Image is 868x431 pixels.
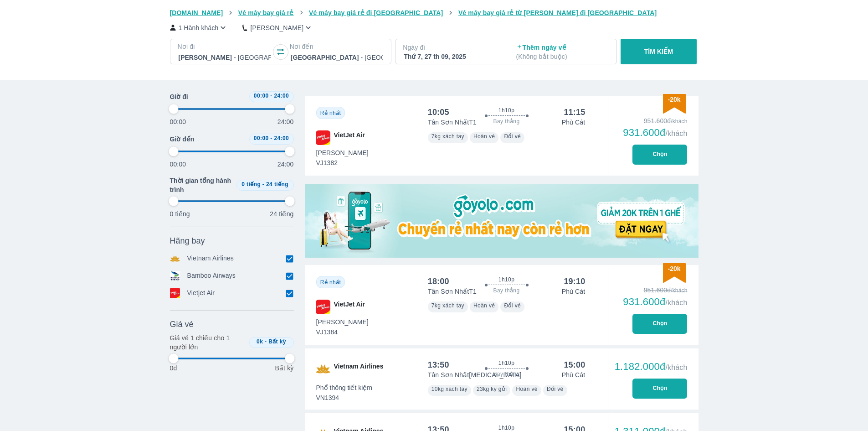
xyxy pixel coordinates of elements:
button: [PERSON_NAME] [242,23,313,32]
div: 951.600đ [623,116,687,125]
span: Rẻ nhất [320,110,341,116]
span: Phổ thông tiết kiệm [316,383,373,392]
p: 1 Hành khách [179,23,219,32]
span: - [270,135,272,141]
p: 24:00 [277,117,294,126]
div: 13:50 [428,359,449,370]
div: 18:00 [428,276,449,287]
span: Rẻ nhất [320,279,341,286]
p: 0 tiếng [170,209,190,218]
span: 24 tiếng [266,181,288,187]
span: 1h10p [498,276,514,283]
p: Bamboo Airways [187,271,236,281]
p: Vietnam Airlines [187,254,234,264]
div: 19:10 [564,276,585,287]
p: Tân Sơn Nhất [MEDICAL_DATA] [428,370,522,379]
div: Thứ 7, 27 th 09, 2025 [404,52,496,61]
span: 1h10p [498,359,514,367]
nav: breadcrumb [170,8,699,17]
p: [PERSON_NAME] [250,23,303,32]
span: -20k [668,96,680,103]
p: ( Không bắt buộc ) [516,52,608,61]
span: -20k [668,265,680,272]
p: Nơi đến [290,42,384,51]
span: - [270,93,272,99]
img: discount [663,94,686,114]
span: Giá vé [170,319,194,330]
span: [PERSON_NAME] [316,148,369,157]
img: VN [316,362,330,376]
button: TÌM KIẾM [621,39,697,64]
span: Đổi vé [504,302,521,309]
img: media-0 [305,184,699,258]
span: /khách [665,130,687,137]
span: Đổi vé [547,386,564,392]
span: Vé máy bay giá rẻ đi [GEOGRAPHIC_DATA] [309,9,443,16]
span: 24:00 [274,93,289,99]
span: Giờ đi [170,92,188,101]
span: 0k [257,338,263,345]
span: VJ1382 [316,158,369,167]
span: VietJet Air [334,300,365,314]
p: Thêm ngày về [516,43,608,61]
span: Bất kỳ [268,338,286,345]
p: 00:00 [170,160,186,169]
span: 00:00 [254,93,269,99]
p: Bất kỳ [275,363,293,373]
span: Giờ đến [170,135,195,144]
button: Chọn [632,314,687,334]
p: 24:00 [277,160,294,169]
span: Vé máy bay giá rẻ [238,9,294,16]
div: 10:05 [428,107,449,118]
p: Phù Cát [562,118,586,127]
span: Hoàn vé [516,386,538,392]
p: 0đ [170,363,177,373]
button: 1 Hành khách [170,23,228,32]
p: TÌM KIẾM [644,47,673,56]
img: VJ [316,130,330,145]
span: 7kg xách tay [431,133,464,140]
div: 931.600đ [623,296,687,307]
span: Hãng bay [170,235,205,246]
span: [PERSON_NAME] [316,317,369,327]
img: VJ [316,300,330,314]
p: Nơi đi [178,42,272,51]
span: Đổi vé [504,133,521,140]
p: Tân Sơn Nhất T1 [428,287,477,296]
p: Giá vé 1 chiều cho 1 người lớn [170,333,246,352]
p: 00:00 [170,117,186,126]
img: discount [663,263,686,283]
p: Tân Sơn Nhất T1 [428,118,477,127]
p: Vietjet Air [187,288,215,298]
p: Ngày đi [403,43,497,52]
span: 23kg ký gửi [477,386,507,392]
span: - [262,181,264,187]
span: Hoàn vé [473,302,495,309]
p: Phù Cát [562,287,586,296]
span: VietJet Air [334,130,365,145]
span: /khách [665,363,687,371]
span: Hoàn vé [473,133,495,140]
span: 00:00 [254,135,269,141]
span: Thời gian tổng hành trình [170,176,233,194]
div: 11:15 [564,107,585,118]
span: Vé máy bay giá rẻ từ [PERSON_NAME] đi [GEOGRAPHIC_DATA] [458,9,657,16]
div: 15:00 [564,359,585,370]
span: 0 tiếng [241,181,261,187]
button: Chọn [632,145,687,165]
p: Phù Cát [562,370,586,379]
button: Chọn [632,379,687,399]
span: 10kg xách tay [431,386,467,392]
span: 7kg xách tay [431,302,464,309]
span: VN1394 [316,393,373,402]
span: VJ1384 [316,327,369,337]
span: Vietnam Airlines [334,362,384,376]
span: 24:00 [274,135,289,141]
div: 951.600đ [623,286,687,295]
span: - [265,338,267,345]
span: [DOMAIN_NAME] [170,9,223,16]
div: 1.182.000đ [615,361,688,372]
div: 931.600đ [623,127,687,138]
span: /khách [665,299,687,306]
p: 24 tiếng [270,209,293,218]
